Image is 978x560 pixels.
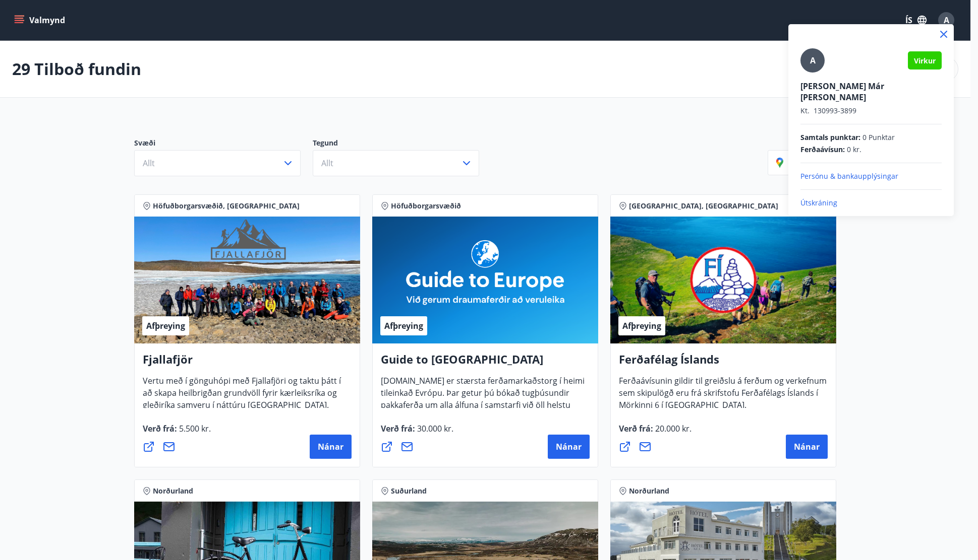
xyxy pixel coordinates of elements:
span: Kt. [800,106,810,115]
span: A [810,55,816,66]
span: 0 Punktar [862,132,895,143]
p: Persónu & bankaupplýsingar [800,171,942,181]
span: Virkur [914,56,936,65]
span: Samtals punktar : [800,132,860,143]
span: 0 kr. [847,145,861,155]
p: 130993-3899 [800,106,942,116]
p: Útskráning [800,198,942,208]
span: Ferðaávísun : [800,145,845,155]
p: [PERSON_NAME] Már [PERSON_NAME] [800,81,942,103]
